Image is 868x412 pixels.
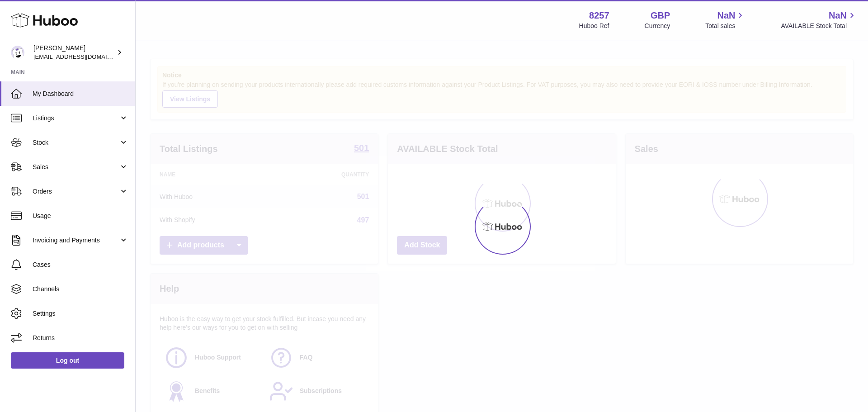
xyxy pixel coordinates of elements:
[589,9,609,22] strong: 8257
[33,114,119,123] span: Listings
[33,212,128,220] span: Usage
[33,236,119,245] span: Invoicing and Payments
[33,260,128,269] span: Cases
[717,9,735,22] span: NaN
[651,9,670,22] strong: GBP
[781,9,857,30] a: NaN AVAILABLE Stock Total
[33,138,119,147] span: Stock
[33,187,119,196] span: Orders
[705,9,745,30] a: NaN Total sales
[11,352,124,369] a: Log out
[33,53,133,60] span: [EMAIL_ADDRESS][DOMAIN_NAME]
[705,22,745,30] span: Total sales
[829,9,847,22] span: NaN
[33,163,119,171] span: Sales
[33,44,115,61] div: [PERSON_NAME]
[579,22,609,30] div: Huboo Ref
[33,90,128,98] span: My Dashboard
[11,46,24,59] img: internalAdmin-8257@internal.huboo.com
[33,334,128,342] span: Returns
[33,285,128,294] span: Channels
[33,309,128,318] span: Settings
[781,22,857,30] span: AVAILABLE Stock Total
[645,22,670,30] div: Currency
